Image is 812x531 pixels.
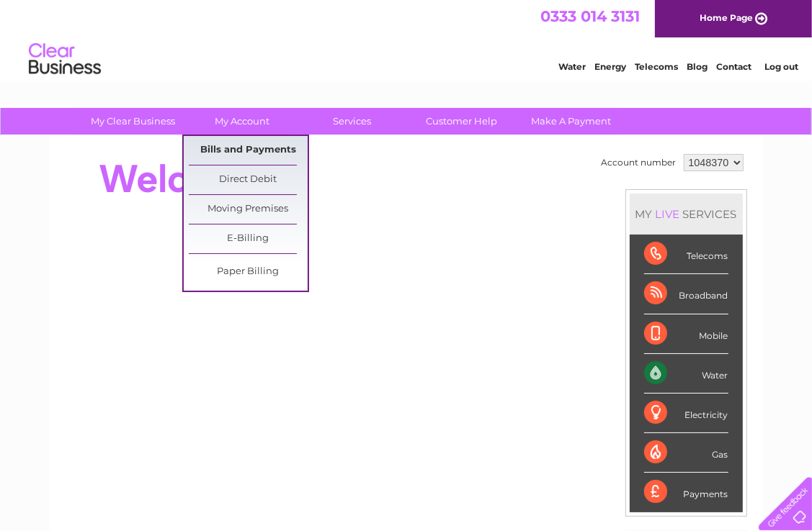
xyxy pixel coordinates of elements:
a: Log out [764,61,798,72]
a: Paper Billing [189,258,308,286]
a: Make A Payment [512,108,630,135]
a: Bills and Payments [189,136,308,165]
div: Telecoms [644,235,728,274]
a: 0333 014 3131 [540,7,640,25]
div: Mobile [644,314,728,354]
a: My Clear Business [73,108,192,135]
a: Moving Premises [189,195,308,224]
div: Water [644,354,728,394]
div: Clear Business is a trading name of Verastar Limited (registered in [GEOGRAPHIC_DATA] No. 3667643... [66,8,747,70]
div: Broadband [644,274,728,314]
div: Gas [644,433,728,473]
div: Payments [644,473,728,512]
a: Water [558,61,586,72]
a: Blog [687,61,708,72]
td: Account number [598,150,680,175]
a: My Account [183,108,302,135]
a: E-Billing [189,224,308,253]
a: Services [293,108,411,135]
div: LIVE [653,207,683,221]
a: Telecoms [635,61,678,72]
img: logo.png [28,37,102,81]
a: Customer Help [402,108,521,135]
div: Electricity [644,394,728,433]
a: Direct Debit [189,165,308,194]
a: Energy [594,61,626,72]
a: Contact [716,61,751,72]
div: MY SERVICES [630,194,743,235]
